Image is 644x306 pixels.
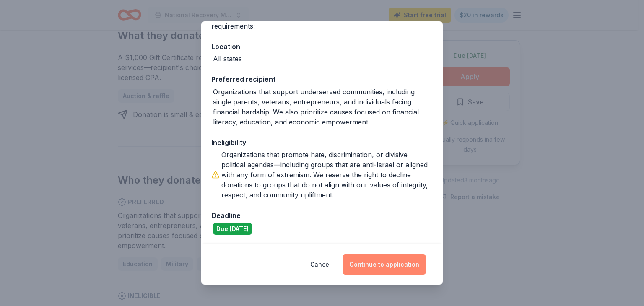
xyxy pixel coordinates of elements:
button: Cancel [310,254,331,275]
div: Due [DATE] [213,223,252,235]
div: All states [213,54,242,64]
div: Preferred recipient [211,74,433,85]
div: Location [211,41,433,52]
div: Organizations that promote hate, discrimination, or divisive political agendas—including groups t... [221,150,433,200]
div: Ineligibility [211,137,433,148]
div: Organizations that support underserved communities, including single parents, veterans, entrepren... [213,87,433,127]
div: Deadline [211,210,433,221]
button: Continue to application [343,254,426,275]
